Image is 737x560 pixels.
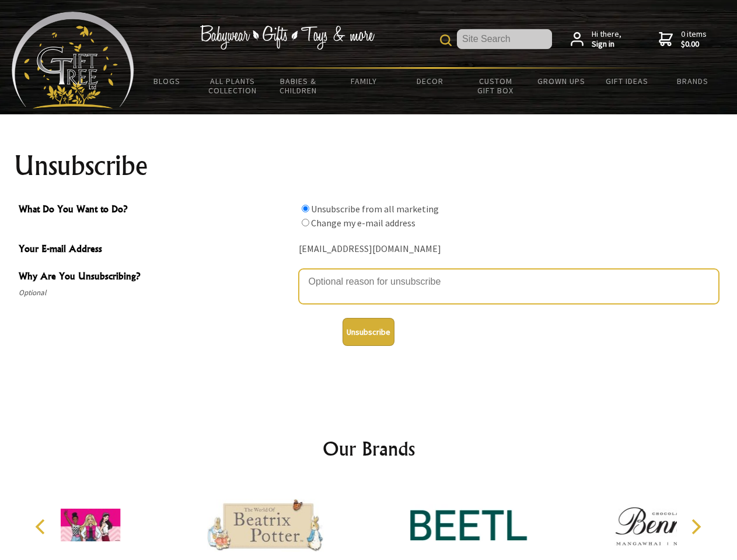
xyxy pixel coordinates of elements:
[12,12,134,108] img: Babyware - Gifts - Toys and more...
[14,152,724,180] h1: Unsubscribe
[200,69,266,103] a: All Plants Collection
[311,217,415,229] label: Change my e-mail address
[299,269,719,304] textarea: Why Are You Unsubscribing?
[311,203,439,215] label: Unsubscribe from all marketing
[440,34,452,46] img: product search
[463,69,529,103] a: Custom Gift Box
[660,69,726,93] a: Brands
[200,25,375,50] img: Babywear - Gifts - Toys & more
[23,435,714,463] h2: Our Brands
[457,29,552,49] input: Site Search
[592,39,621,50] strong: Sign in
[266,69,331,103] a: Babies & Children
[659,29,707,50] a: 0 items$0.00
[299,240,719,258] div: [EMAIL_ADDRESS][DOMAIN_NAME]
[594,69,660,93] a: Gift Ideas
[683,514,708,540] button: Next
[19,269,293,286] span: Why Are You Unsubscribing?
[331,69,397,93] a: Family
[397,69,463,93] a: Decor
[528,69,594,93] a: Grown Ups
[29,514,55,540] button: Previous
[302,219,309,226] input: What Do You Want to Do?
[19,242,293,258] span: Your E-mail Address
[19,286,293,300] span: Optional
[681,39,707,50] strong: $0.00
[302,205,309,212] input: What Do You Want to Do?
[343,318,394,346] button: Unsubscribe
[592,29,621,50] span: Hi there,
[134,69,200,93] a: BLOGS
[19,202,293,219] span: What Do You Want to Do?
[681,29,707,50] span: 0 items
[571,29,621,50] a: Hi there,Sign in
